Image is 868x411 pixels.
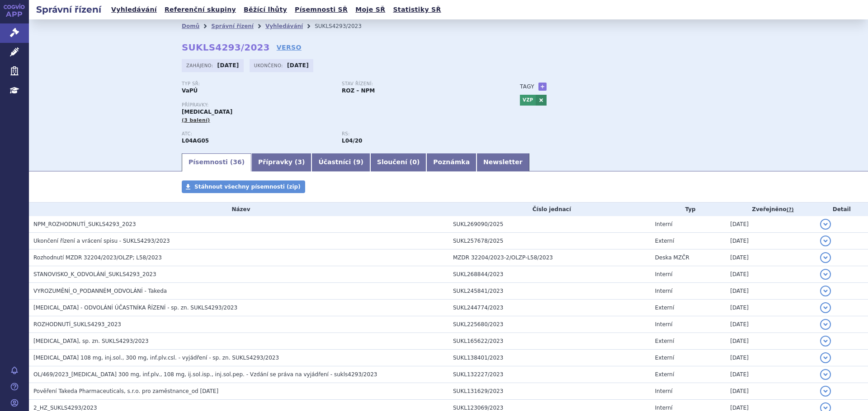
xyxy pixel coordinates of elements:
span: NPM_ROZHODNUTÍ_SUKLS4293_2023 [33,221,136,227]
span: Interní [655,405,673,411]
span: Pověření Takeda Pharmaceuticals, s.r.o. pro zaměstnance_od 1.6.2023 [33,388,218,394]
button: detail [820,219,831,230]
span: Interní [655,221,673,227]
a: Newsletter [476,153,529,171]
button: detail [820,269,831,280]
li: SUKLS4293/2023 [315,19,373,33]
a: Správní řízení [211,23,254,29]
strong: [DATE] [217,62,239,69]
a: Písemnosti SŘ [292,4,350,16]
td: SUKL132227/2023 [448,366,651,383]
span: Interní [655,271,673,277]
span: Rozhodnutí MZDR 32204/2023/OLZP; L58/2023 [33,254,162,261]
span: STANOVISKO_K_ODVOLÁNÍ_SUKLS4293_2023 [33,271,156,277]
th: Číslo jednací [448,203,651,216]
a: Domů [182,23,199,29]
a: Vyhledávání [108,4,160,16]
strong: VaPÚ [182,88,198,94]
td: SUKL165622/2023 [448,333,651,350]
button: detail [820,319,831,330]
span: Deska MZČR [655,254,689,261]
td: [DATE] [726,383,815,400]
span: [MEDICAL_DATA] [182,109,232,115]
a: Moje SŘ [353,4,388,16]
span: 3 [297,158,302,166]
td: SUKL269090/2025 [448,216,651,233]
a: Referenční skupiny [162,4,239,16]
span: Interní [655,388,673,394]
span: 36 [233,158,241,166]
h2: Správní řízení [29,3,108,16]
p: Typ SŘ: [182,81,333,87]
strong: SUKLS4293/2023 [182,42,270,53]
span: ENTYVIO - ODVOLÁNÍ ÚČASTNÍKA ŘÍZENÍ - sp. zn. SUKLS4293/2023 [33,305,237,311]
a: Přípravky (3) [251,153,311,171]
span: OL/469/2023_Entyvio 300 mg, inf.plv., 108 mg, ij.sol.isp., inj.sol.pep. - Vzdání se práva na vyjá... [33,371,377,378]
h3: Tagy [520,81,534,92]
button: detail [820,386,831,397]
td: SUKL268844/2023 [448,266,651,283]
strong: vedolizumab [342,138,362,144]
a: Poznámka [426,153,476,171]
span: 9 [356,158,361,166]
p: Přípravky: [182,102,502,108]
th: Detail [816,203,868,216]
a: Účastníci (9) [311,153,370,171]
span: Externí [655,355,674,361]
span: Externí [655,371,674,378]
th: Zveřejněno [726,203,815,216]
strong: [DATE] [287,62,309,69]
a: + [538,83,547,91]
button: detail [820,302,831,313]
a: Běžící lhůty [241,4,290,16]
button: detail [820,352,831,363]
strong: VEDOLIZUMAB [182,138,209,144]
td: [DATE] [726,216,815,233]
th: Typ [651,203,726,216]
a: Statistiky SŘ [390,4,443,16]
td: [DATE] [726,366,815,383]
td: [DATE] [726,266,815,283]
p: ATC: [182,131,333,137]
span: Externí [655,238,674,244]
span: Interní [655,321,673,328]
button: detail [820,286,831,296]
a: VERSO [277,43,302,52]
span: ENTYVIO, sp. zn. SUKLS4293/2023 [33,338,149,344]
a: Písemnosti (36) [182,153,251,171]
td: SUKL131629/2023 [448,383,651,400]
span: (3 balení) [182,117,210,123]
td: [DATE] [726,316,815,333]
span: 2_HZ_SUKLS4293/2023 [33,405,97,411]
button: detail [820,252,831,263]
td: [DATE] [726,300,815,316]
a: VZP [520,95,536,106]
td: SUKL225680/2023 [448,316,651,333]
span: Externí [655,305,674,311]
td: [DATE] [726,233,815,249]
p: RS: [342,131,493,137]
button: detail [820,336,831,346]
td: SUKL244774/2023 [448,300,651,316]
span: ROZHODNUTÍ_SUKLS4293_2023 [33,321,121,328]
p: Stav řízení: [342,81,493,87]
button: detail [820,369,831,380]
a: Stáhnout všechny písemnosti (zip) [182,180,305,193]
span: Ukončeno: [254,62,285,69]
span: Externí [655,338,674,344]
span: Zahájeno: [186,62,215,69]
td: SUKL138401/2023 [448,350,651,366]
td: SUKL257678/2025 [448,233,651,249]
span: Interní [655,288,673,294]
button: detail [820,236,831,246]
td: MZDR 32204/2023-2/OLZP-L58/2023 [448,249,651,266]
td: [DATE] [726,283,815,300]
span: 0 [412,158,417,166]
span: ENTYVIO 108 mg, inj.sol., 300 mg, inf.plv.csl. - vyjádření - sp. zn. SUKLS4293/2023 [33,355,279,361]
td: [DATE] [726,333,815,350]
span: VYROZUMĚNÍ_O_PODANNÉM_ODVOLÁNÍ - Takeda [33,288,167,294]
th: Název [29,203,448,216]
span: Ukončení řízení a vrácení spisu - SUKLS4293/2023 [33,238,170,244]
span: Stáhnout všechny písemnosti (zip) [194,184,301,190]
strong: ROZ – NPM [342,88,375,94]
